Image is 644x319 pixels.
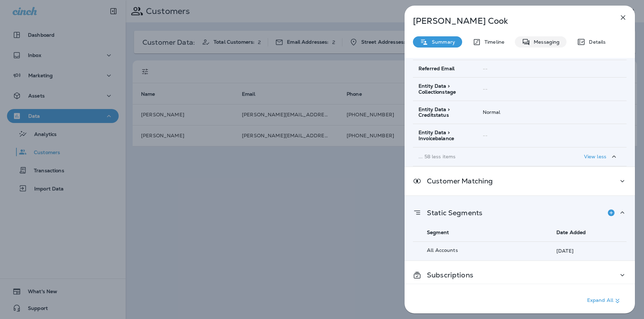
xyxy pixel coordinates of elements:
p: Static Segments [421,210,482,216]
span: Normal [483,109,501,115]
p: All Accounts [427,247,523,253]
span: Entity Data > Collectionstage [419,83,472,95]
p: Expand All [587,297,622,305]
span: Segment [427,229,449,235]
p: Timeline [481,39,504,45]
p: View less [584,154,606,159]
span: Date Added [556,229,586,235]
p: Summary [428,39,455,45]
span: -- [483,86,488,92]
p: [DATE] [556,248,573,254]
button: View less [581,150,621,163]
span: Entity Data > Invoicebalance [419,130,472,142]
button: Add to Static Segment [604,206,618,220]
span: -- [483,66,488,72]
p: [PERSON_NAME] Cook [413,16,604,26]
button: Expand All [584,295,624,307]
p: Subscriptions [421,272,473,278]
span: Entity Data > Creditstatus [419,107,472,118]
p: ... 58 less items [419,154,555,159]
span: -- [483,132,488,139]
p: Messaging [530,39,560,45]
p: Details [585,39,606,45]
p: Customer Matching [421,178,493,184]
span: Referred Email [419,66,454,72]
